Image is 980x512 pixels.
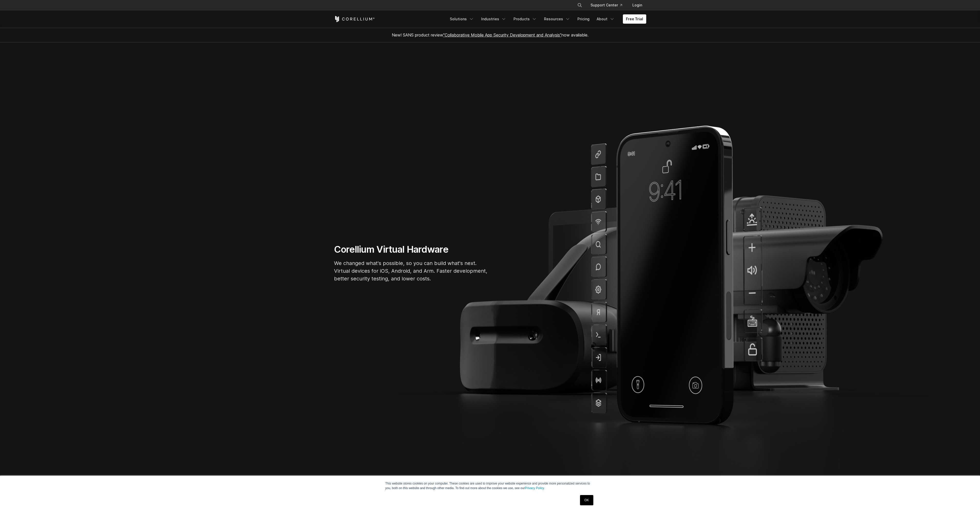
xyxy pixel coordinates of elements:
[571,1,646,10] div: Navigation Menu
[447,14,646,24] div: Navigation Menu
[478,14,509,24] a: Industries
[443,32,562,38] a: "Collaborative Mobile App Security Development and Analysis"
[594,14,618,24] a: About
[623,14,646,24] a: Free Trial
[334,16,375,22] a: Corellium Home
[510,14,540,24] a: Products
[334,259,488,282] p: We changed what's possible, so you can build what's next. Virtual devices for iOS, Android, and A...
[385,481,595,490] p: This website stores cookies on your computer. These cookies are used to improve your website expe...
[580,495,593,505] a: OK
[628,1,646,10] a: Login
[392,32,588,38] span: New! SANS product review now available.
[541,14,573,24] a: Resources
[586,1,626,10] a: Support Center
[525,486,545,490] a: Privacy Policy.
[334,244,488,255] h1: Corellium Virtual Hardware
[575,1,584,10] button: Search
[574,14,593,24] a: Pricing
[447,14,477,24] a: Solutions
